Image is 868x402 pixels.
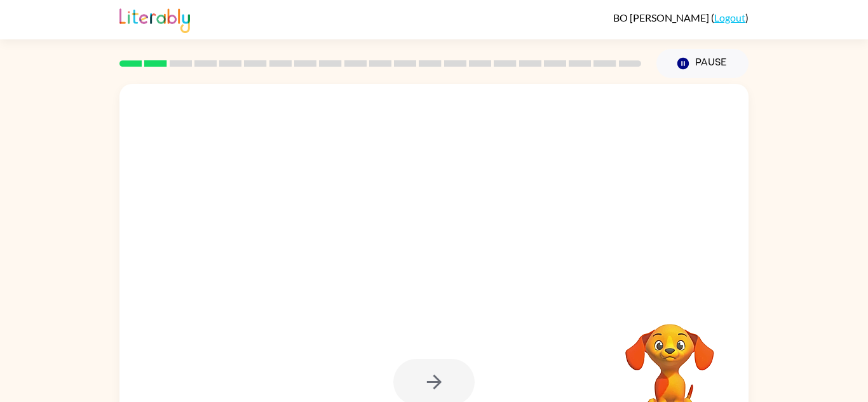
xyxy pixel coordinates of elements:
[656,49,749,78] button: Pause
[613,11,749,23] div: ( )
[613,11,711,23] span: BO [PERSON_NAME]
[119,5,190,33] img: Literably
[714,11,745,23] a: Logout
